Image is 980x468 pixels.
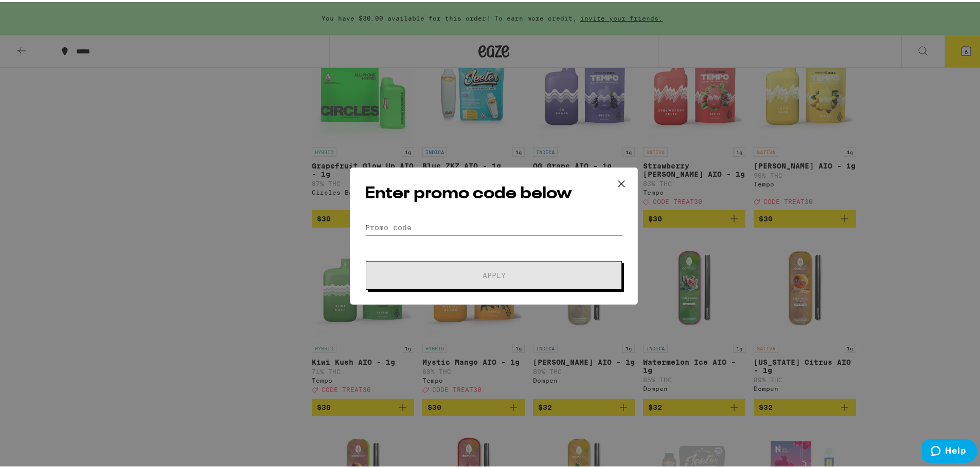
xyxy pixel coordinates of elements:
h2: Enter promo code below [365,180,623,203]
iframe: Opens a widget where you can find more information [922,437,977,463]
input: Promo code [365,218,623,233]
button: Apply [366,259,622,288]
span: Apply [483,270,506,277]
